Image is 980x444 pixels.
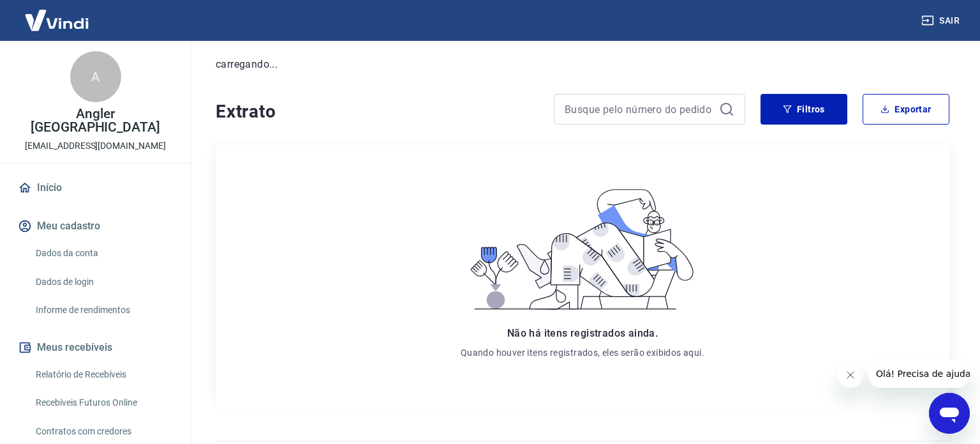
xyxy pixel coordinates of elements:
span: Olá! Precisa de ajuda? [8,9,107,19]
button: Filtros [761,94,847,125]
h4: Extrato [216,99,538,125]
button: Exportar [863,94,949,125]
p: carregando... [216,57,949,72]
iframe: Botão para abrir a janela de mensagens [929,393,970,434]
a: Início [15,174,175,202]
a: Dados de login [31,269,175,295]
span: Não há itens registrados ainda. [507,327,658,339]
p: Angler [GEOGRAPHIC_DATA] [10,107,181,134]
a: Informe de rendimentos [31,297,175,323]
button: Sair [919,9,965,33]
p: [EMAIL_ADDRESS][DOMAIN_NAME] [25,139,166,153]
div: A [70,51,121,102]
a: Recebíveis Futuros Online [31,390,175,416]
img: Vindi [15,1,98,40]
a: Dados da conta [31,240,175,266]
iframe: Mensagem da empresa [868,360,970,388]
iframe: Fechar mensagem [838,362,863,388]
input: Busque pelo número do pedido [565,100,714,119]
button: Meus recebíveis [15,333,175,362]
button: Meu cadastro [15,212,175,240]
p: Quando houver itens registrados, eles serão exibidos aqui. [461,346,704,359]
a: Relatório de Recebíveis [31,362,175,388]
